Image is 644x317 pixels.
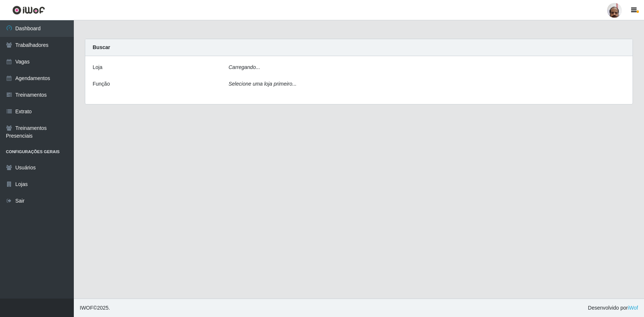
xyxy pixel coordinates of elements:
[628,305,638,311] a: iWof
[228,81,296,87] i: Selecione uma loja primeiro...
[80,305,93,311] span: IWOF
[80,304,110,312] span: © 2025 .
[93,80,110,88] label: Função
[228,64,260,70] i: Carregando...
[93,44,110,50] strong: Buscar
[93,63,102,71] label: Loja
[12,6,45,15] img: CoreUI Logo
[588,304,638,312] span: Desenvolvido por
